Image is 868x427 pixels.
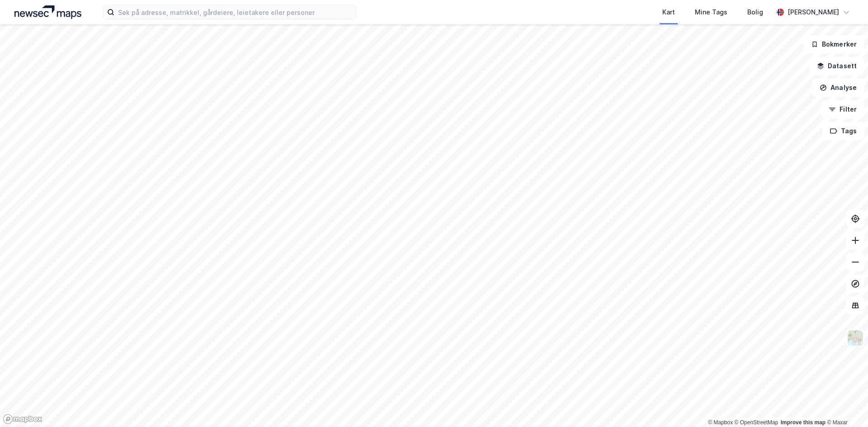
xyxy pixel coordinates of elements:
div: Bolig [747,7,763,18]
a: OpenStreetMap [735,419,778,426]
button: Filter [821,100,864,118]
a: Mapbox [708,419,733,426]
a: Improve this map [781,419,826,426]
div: Kontrollprogram for chat [823,384,868,427]
div: Mine Tags [695,7,727,18]
img: logo.a4113a55bc3d86da70a041830d287a7e.svg [14,5,81,19]
img: Z [847,329,864,347]
a: Mapbox homepage [3,414,42,424]
iframe: Chat Widget [823,384,868,427]
button: Bokmerker [803,35,864,53]
div: Kart [662,7,675,18]
button: Datasett [809,57,864,75]
div: [PERSON_NAME] [788,7,839,18]
input: Søk på adresse, matrikkel, gårdeiere, leietakere eller personer [114,5,356,19]
button: Analyse [812,79,864,97]
button: Tags [822,122,864,140]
